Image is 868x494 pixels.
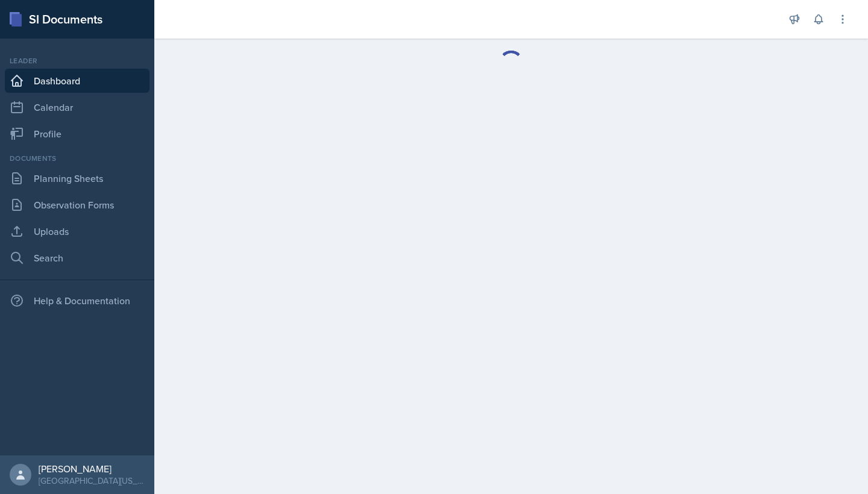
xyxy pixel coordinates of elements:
[5,122,149,146] a: Profile
[5,95,149,119] a: Calendar
[5,153,149,164] div: Documents
[5,166,149,190] a: Planning Sheets
[39,463,145,475] div: [PERSON_NAME]
[5,246,149,270] a: Search
[5,219,149,243] a: Uploads
[5,69,149,93] a: Dashboard
[39,475,145,487] div: [GEOGRAPHIC_DATA][US_STATE]
[5,193,149,217] a: Observation Forms
[5,55,149,66] div: Leader
[5,289,149,313] div: Help & Documentation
